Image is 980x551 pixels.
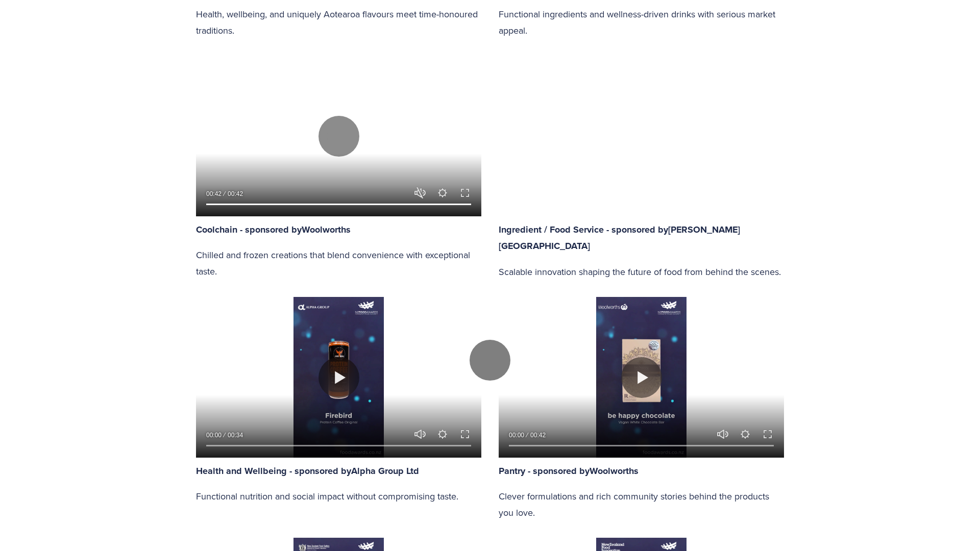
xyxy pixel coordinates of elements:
div: Current time [509,430,527,440]
strong: Health and Wellbeing - sponsored by [196,464,351,478]
a: Woolworths [590,464,639,477]
button: Play [621,357,662,398]
p: Functional nutrition and social impact without compromising taste. [196,488,481,505]
input: Seek [206,442,471,449]
div: Current time [206,430,224,440]
input: Seek [509,442,774,449]
button: Play [318,357,359,398]
div: Duration [224,430,246,440]
strong: Pantry - sponsored by [499,464,590,478]
a: Alpha Group Ltd [351,464,419,477]
div: Duration [527,430,548,440]
p: Clever formulations and rich community stories behind the products you love. [499,488,784,520]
